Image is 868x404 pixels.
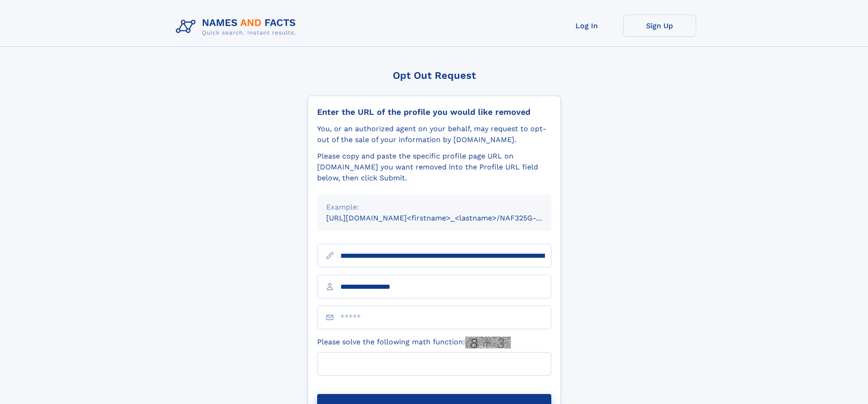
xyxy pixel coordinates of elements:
[326,214,569,222] small: [URL][DOMAIN_NAME]<firstname>_<lastname>/NAF325G-xxxxxxxx
[317,123,551,145] div: You, or an authorized agent on your behalf, may request to opt-out of the sale of your informatio...
[623,15,696,37] a: Sign Up
[550,15,623,37] a: Log In
[317,107,551,117] div: Enter the URL of the profile you would like removed
[317,151,551,184] div: Please copy and paste the specific profile page URL on [DOMAIN_NAME] you want removed into the Pr...
[172,15,303,39] img: Logo Names and Facts
[326,202,542,213] div: Example:
[317,337,511,348] label: Please solve the following math function:
[308,70,561,81] div: Opt Out Request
